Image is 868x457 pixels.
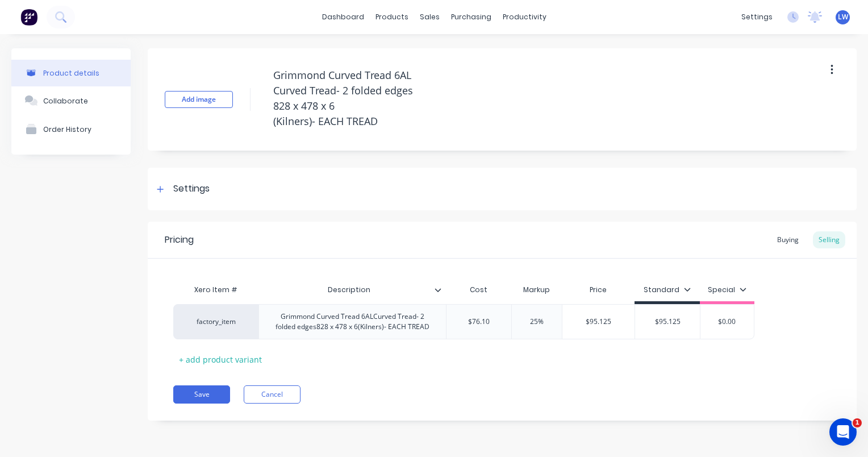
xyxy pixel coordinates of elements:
div: productivity [497,9,552,26]
div: 25% [508,308,565,336]
a: dashboard [316,9,370,26]
div: Grimmond Curved Tread 6ALCurved Tread- 2 folded edges828 x 478 x 6(Kilners)- EACH TREAD [264,309,441,334]
div: settings [736,9,778,26]
div: purchasing [445,9,497,26]
button: Product details [11,60,131,86]
div: $0.00 [699,308,756,336]
div: Description [258,279,446,301]
span: 1 [853,418,862,427]
div: Standard [644,285,691,295]
div: $76.10 [446,308,511,336]
textarea: Grimmond Curved Tread 6AL Curved Tread- 2 folded edges 828 x 478 x 6 (Kilners)- EACH TREAD [268,62,807,135]
div: Settings [173,182,210,196]
img: Factory [20,9,37,26]
button: Collaborate [11,86,131,115]
button: Order History [11,115,131,143]
iframe: Intercom live chat [829,418,857,446]
div: + add product variant [173,351,268,368]
div: Price [562,279,635,301]
div: Order History [43,125,91,134]
div: Special [708,285,746,295]
div: Selling [813,231,845,248]
div: Xero Item # [173,279,258,301]
div: Description [258,276,439,304]
div: Markup [511,279,562,301]
div: Buying [771,231,804,248]
div: $95.125 [562,308,635,336]
span: LW [838,12,848,22]
div: sales [414,9,445,26]
div: factory_item [185,317,247,327]
div: factory_itemGrimmond Curved Tread 6ALCurved Tread- 2 folded edges828 x 478 x 6(Kilners)- EACH TRE... [173,304,754,339]
div: Collaborate [43,97,88,105]
button: Save [173,385,230,404]
button: Cancel [244,385,301,404]
div: $95.125 [635,308,700,336]
div: Pricing [165,233,194,247]
div: Product details [43,69,99,77]
div: Cost [446,279,511,301]
div: products [370,9,414,26]
button: Add image [165,91,233,108]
